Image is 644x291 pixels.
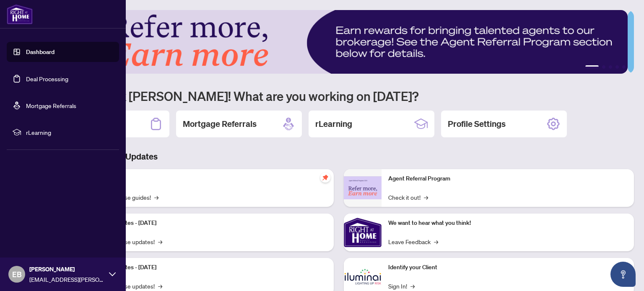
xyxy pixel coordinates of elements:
button: 3 [609,65,612,69]
p: Platform Updates - [DATE] [88,263,327,272]
h2: Profile Settings [448,118,506,130]
span: [PERSON_NAME] [29,265,105,274]
button: Open asap [610,262,636,287]
h1: Welcome back [PERSON_NAME]! What are you working on [DATE]? [44,88,634,104]
img: Slide 0 [44,10,628,74]
span: pushpin [320,173,330,183]
p: Identify your Client [388,263,627,272]
a: Check it out!→ [388,193,428,202]
button: 1 [585,65,599,69]
a: Deal Processing [26,75,68,82]
p: Agent Referral Program [388,174,627,183]
a: Leave Feedback→ [388,237,438,246]
a: Dashboard [26,48,55,56]
img: Agent Referral Program [344,176,382,199]
img: We want to hear what you think! [344,214,382,251]
span: [EMAIL_ADDRESS][PERSON_NAME][DOMAIN_NAME] [29,275,105,284]
span: EB [12,268,22,280]
span: → [434,237,438,246]
span: → [424,193,428,202]
a: Sign In!→ [388,281,415,291]
button: 4 [615,65,619,69]
p: Self-Help [88,174,327,183]
span: → [158,237,162,246]
h2: Mortgage Referrals [183,118,257,130]
button: 2 [602,65,605,69]
span: → [410,281,415,291]
span: rLearning [26,128,113,137]
h2: rLearning [315,118,352,130]
span: → [154,193,158,202]
img: logo [7,4,33,24]
a: Mortgage Referrals [26,102,76,109]
button: 5 [622,65,626,69]
h3: Brokerage & Industry Updates [44,151,634,162]
span: → [158,281,162,291]
p: We want to hear what you think! [388,219,627,228]
p: Platform Updates - [DATE] [88,219,327,228]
